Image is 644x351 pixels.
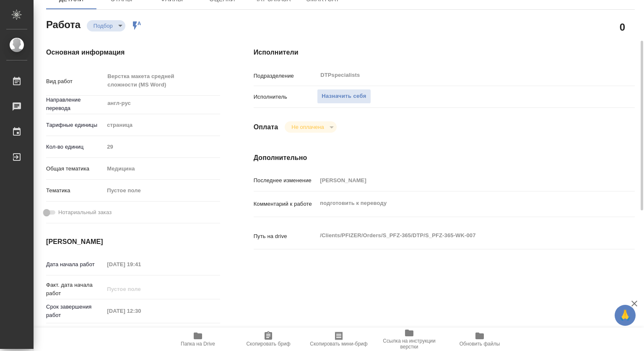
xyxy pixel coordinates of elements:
[46,47,220,58] h4: Основная информация
[58,208,112,217] span: Нотариальный заказ
[104,305,177,317] input: Пустое поле
[615,305,636,326] button: 🙏
[104,258,177,270] input: Пустое поле
[254,153,635,163] h4: Дополнительно
[46,186,104,195] p: Тематика
[289,123,326,131] button: Не оплачена
[46,281,104,298] p: Факт. дата начала работ
[246,341,290,347] span: Скопировать бриф
[374,327,444,351] button: Ссылка на инструкции верстки
[104,141,220,153] input: Пустое поле
[304,327,374,351] button: Скопировать мини-бриф
[618,306,632,324] span: 🙏
[46,237,220,247] h4: [PERSON_NAME]
[285,121,336,133] div: Подбор
[46,96,104,113] p: Направление перевода
[460,341,500,347] span: Обновить файлы
[181,341,215,347] span: Папка на Drive
[104,183,220,198] div: Пустое поле
[317,228,603,243] textarea: /Clients/PFIZER/Orders/S_PFZ-365/DTP/S_PFZ-365-WK-007
[322,92,366,101] span: Назначить себя
[254,72,317,80] p: Подразделение
[104,118,220,132] div: страница
[91,22,115,29] button: Подбор
[310,341,367,347] span: Скопировать мини-бриф
[104,283,177,295] input: Пустое поле
[379,338,439,350] span: Ссылка на инструкции верстки
[104,162,220,176] div: Медицина
[254,93,317,101] p: Исполнитель
[317,174,603,186] input: Пустое поле
[254,232,317,241] p: Путь на drive
[46,143,104,151] p: Кол-во единиц
[254,176,317,185] p: Последнее изменение
[46,77,104,86] p: Вид работ
[46,303,104,320] p: Срок завершения работ
[107,186,210,195] div: Пустое поле
[46,16,80,31] h2: Работа
[46,260,104,269] p: Дата начала работ
[87,20,125,31] div: Подбор
[46,121,104,129] p: Тарифные единицы
[317,196,603,210] textarea: подготовить к переводу
[46,165,104,173] p: Общая тематика
[254,122,278,132] h4: Оплата
[163,327,233,351] button: Папка на Drive
[233,327,304,351] button: Скопировать бриф
[444,327,515,351] button: Обновить файлы
[620,20,625,34] h2: 0
[317,89,371,104] button: Назначить себя
[254,47,635,58] h4: Исполнители
[254,200,317,208] p: Комментарий к работе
